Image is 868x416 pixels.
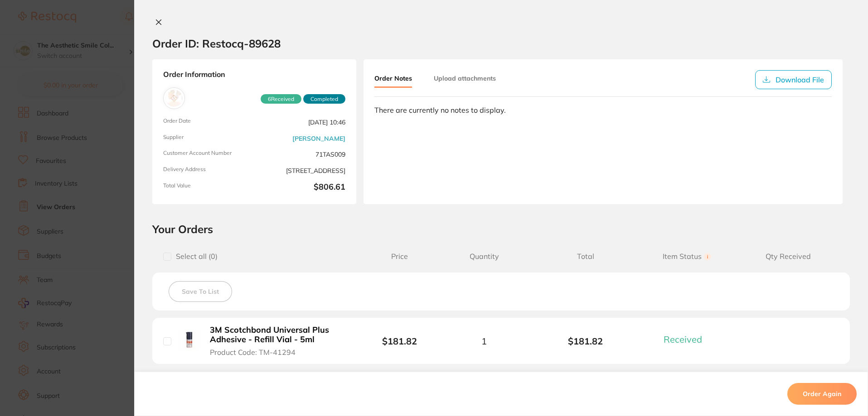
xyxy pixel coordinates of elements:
[374,70,412,88] button: Order Notes
[258,150,345,159] span: 71TAS009
[737,252,839,261] span: Qty Received
[258,118,345,127] span: [DATE] 10:46
[152,37,281,50] h2: Order ID: Restocq- 89628
[535,336,636,346] b: $181.82
[169,281,232,302] button: Save To List
[210,325,350,344] b: 3M Scotchbond Universal Plus Adhesive - Refill Vial - 5ml
[382,335,417,347] b: $181.82
[787,383,857,405] button: Order Again
[163,166,251,175] span: Delivery Address
[163,182,251,193] span: Total Value
[664,334,702,345] span: Received
[433,252,535,261] span: Quantity
[258,182,345,193] b: $806.61
[481,336,487,346] span: 1
[207,325,353,357] button: 3M Scotchbond Universal Plus Adhesive - Refill Vial - 5ml Product Code: TM-41294
[366,252,433,261] span: Price
[152,222,850,236] h2: Your Orders
[178,329,200,351] img: 3M Scotchbond Universal Plus Adhesive - Refill Vial - 5ml
[661,334,713,345] button: Received
[163,70,345,80] strong: Order Information
[636,252,738,261] span: Item Status
[535,252,636,261] span: Total
[163,134,251,143] span: Supplier
[163,150,251,159] span: Customer Account Number
[434,70,496,86] button: Upload attachments
[755,70,832,89] button: Download File
[210,348,296,356] span: Product Code: TM-41294
[261,94,301,104] span: Received
[292,135,345,142] a: [PERSON_NAME]
[163,118,251,127] span: Order Date
[171,252,218,261] span: Select all ( 0 )
[258,166,345,175] span: [STREET_ADDRESS]
[303,94,345,104] span: Completed
[374,106,832,114] div: There are currently no notes to display.
[165,90,183,107] img: Henry Schein Halas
